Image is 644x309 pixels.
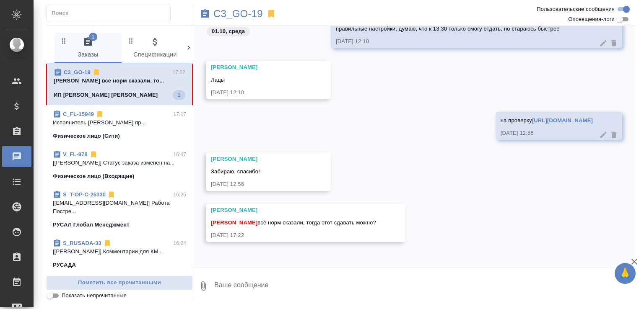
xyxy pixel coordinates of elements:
p: 17:22 [172,68,185,77]
span: на проверку [501,117,593,124]
span: Спецификации [127,37,184,60]
p: 17:17 [173,110,186,118]
div: [PERSON_NAME] [211,155,301,163]
p: РУСАЛ Глобал Менеджмент [53,221,130,229]
div: V_FL-97816:47[[PERSON_NAME]] Статус заказа изменен на...Физическое лицо (Входящие) [46,145,193,185]
div: [PERSON_NAME] [211,206,376,214]
span: Забираю, спасибо! [211,168,260,175]
svg: Отписаться [107,191,116,199]
svg: Зажми и перетащи, чтобы поменять порядок вкладок [127,37,135,45]
svg: Отписаться [96,110,104,118]
div: [PERSON_NAME] [211,63,301,72]
span: Пометить все прочитанными [51,278,188,288]
svg: Отписаться [92,68,101,77]
span: Показать непрочитанные [62,291,127,300]
a: C3_GO-19 [213,10,263,18]
svg: Отписаться [103,239,112,247]
div: C3_GO-1917:22[PERSON_NAME] всё норм сказали, то...ИП [PERSON_NAME] [PERSON_NAME]1 [46,63,193,105]
span: Лады [211,77,225,83]
button: 🙏 [615,263,636,284]
svg: Отписаться [89,150,98,159]
input: Поиск [52,7,170,19]
div: C_FL-1594917:17Исполнитель [PERSON_NAME] пр...Физическое лицо (Сити) [46,105,193,145]
a: C_FL-15949 [63,111,94,117]
div: [DATE] 17:22 [211,231,376,239]
div: S_T-OP-C-2533016:25[[EMAIL_ADDRESS][DOMAIN_NAME]] Работа Постре...РУСАЛ Глобал Менеджмент [46,185,193,234]
div: [DATE] 12:56 [211,180,301,188]
p: 16:25 [173,191,186,199]
span: Заказы [60,37,117,60]
p: 16:24 [173,239,186,247]
div: S_RUSADA-3316:24[[PERSON_NAME]] Комментарии для КМ...РУСАДА [46,234,193,274]
span: Пользовательские сообщения [537,5,615,13]
span: всё норм сказали, тогда этот сдавать можно? [211,219,376,226]
div: [DATE] 12:55 [501,129,593,137]
a: S_T-OP-C-25330 [63,191,106,198]
p: [PERSON_NAME] всё норм сказали, то... [54,77,185,85]
p: [[PERSON_NAME]] Статус заказа изменен на... [53,159,186,167]
p: РУСАДА [53,261,76,269]
div: [DATE] 12:10 [211,88,301,97]
a: S_RUSADA-33 [63,240,101,246]
p: Физическое лицо (Входящие) [53,172,135,180]
span: Оповещения-логи [568,15,615,23]
span: 1 [89,33,97,41]
span: 1 [173,91,185,99]
button: Пометить все прочитанными [46,276,193,290]
p: Исполнитель [PERSON_NAME] пр... [53,118,186,127]
a: C3_GO-19 [64,69,91,75]
span: 🙏 [618,265,632,282]
span: [PERSON_NAME] [211,219,257,226]
svg: Зажми и перетащи, чтобы поменять порядок вкладок [60,37,68,45]
div: [DATE] 12:10 [336,37,593,46]
p: 01.10, среда [212,27,245,36]
p: [[PERSON_NAME]] Комментарии для КМ... [53,247,186,256]
p: 16:47 [173,150,186,159]
a: [URL][DOMAIN_NAME] [532,117,593,124]
p: ИП [PERSON_NAME] [PERSON_NAME] [54,91,158,99]
p: [[EMAIL_ADDRESS][DOMAIN_NAME]] Работа Постре... [53,199,186,216]
a: V_FL-978 [63,151,88,157]
p: Физическое лицо (Сити) [53,132,120,140]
